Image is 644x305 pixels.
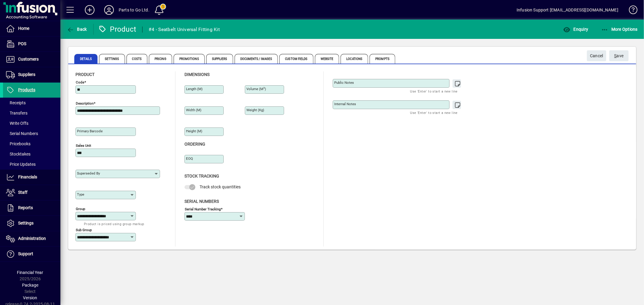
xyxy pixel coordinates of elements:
span: Financials [18,175,37,179]
span: Stock Tracking [184,174,219,178]
span: Costs [127,54,148,64]
span: Support [18,251,33,256]
span: Write Offs [6,121,28,126]
app-page-header-button: Back [60,24,94,35]
span: Track stock quantities [200,184,241,189]
button: Back [65,24,88,35]
span: Documents / Images [235,54,278,64]
span: Locations [341,54,368,64]
span: POS [18,41,26,46]
button: Add [80,5,99,15]
span: Ordering [184,142,205,146]
span: Staff [18,190,27,195]
span: More Options [601,27,638,32]
mat-label: Sales unit [76,143,91,148]
mat-label: Public Notes [334,80,354,85]
span: Website [315,54,339,64]
span: Settings [99,54,125,64]
span: Products [18,87,35,92]
span: Transfers [6,111,27,115]
button: More Options [600,24,639,35]
span: Package [22,283,38,288]
span: Settings [18,221,34,225]
a: Receipts [3,98,60,108]
span: Cancel [590,51,603,61]
mat-label: Group [76,207,85,211]
sup: 3 [263,86,265,90]
span: Suppliers [18,72,35,77]
span: Receipts [6,100,26,105]
mat-label: Length (m) [186,87,203,91]
span: Reports [18,205,33,210]
span: Home [18,26,29,31]
mat-hint: Use 'Enter' to start a new line [410,109,458,116]
span: Enquiry [563,27,588,32]
span: Pricebooks [6,141,30,146]
a: Reports [3,200,60,215]
mat-label: Type [77,192,84,197]
mat-label: Internal Notes [334,102,356,106]
span: ave [614,51,624,61]
mat-label: Code [76,80,84,84]
button: Enquiry [562,24,590,35]
span: Price Updates [6,162,36,167]
mat-label: Primary barcode [77,129,103,133]
mat-label: Volume (m ) [246,87,266,91]
a: Serial Numbers [3,128,60,139]
mat-hint: Product is priced using group markup [84,220,144,227]
span: Custom Fields [279,54,313,64]
a: Write Offs [3,118,60,128]
mat-hint: Use 'Enter' to start a new line [410,88,458,95]
a: Administration [3,231,60,246]
span: Back [67,27,87,32]
a: Home [3,21,60,36]
a: Price Updates [3,159,60,169]
a: Pricebooks [3,139,60,149]
mat-label: Description [76,101,94,105]
a: Transfers [3,108,60,118]
span: Pricing [149,54,172,64]
mat-label: Height (m) [186,129,202,133]
mat-label: Weight (Kg) [246,108,264,112]
a: Financials [3,170,60,185]
span: Customers [18,57,39,61]
span: Stocktakes [6,152,30,156]
span: Administration [18,236,46,241]
span: Prompts [370,54,395,64]
div: Infusion Support [EMAIL_ADDRESS][DOMAIN_NAME] [517,5,618,15]
button: Cancel [587,50,606,61]
span: Promotions [174,54,205,64]
span: Details [74,54,98,64]
a: Suppliers [3,67,60,82]
div: #4 - Seatbelt Universal Fitting Kit [149,25,220,34]
span: Version [23,295,37,300]
button: Profile [99,5,119,15]
a: POS [3,36,60,52]
a: Support [3,247,60,262]
a: Settings [3,216,60,231]
span: Suppliers [206,54,233,64]
div: Product [98,24,136,34]
a: Stocktakes [3,149,60,159]
mat-label: EOQ [186,156,193,161]
mat-label: Serial Number tracking [185,207,221,211]
span: Serial Numbers [184,199,219,204]
a: Customers [3,52,60,67]
span: S [614,53,617,58]
button: Save [609,50,629,61]
div: Parts to Go Ltd. [119,5,149,15]
a: Staff [3,185,60,200]
span: Financial Year [17,270,43,275]
a: Knowledge Base [624,1,636,21]
span: Dimensions [184,72,210,77]
mat-label: Superseded by [77,171,100,175]
span: Serial Numbers [6,131,38,136]
span: Product [75,72,95,77]
mat-label: Sub group [76,228,92,232]
mat-label: Width (m) [186,108,201,112]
